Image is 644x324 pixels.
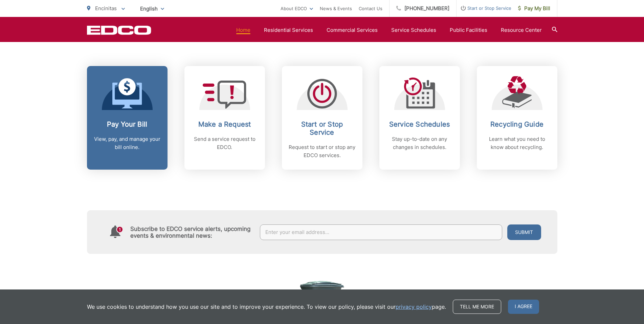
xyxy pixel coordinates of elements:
a: EDCD logo. Return to the homepage. [87,25,151,35]
h2: Recycling Guide [484,120,551,128]
input: Enter your email address... [260,224,502,240]
p: Stay up-to-date on any changes in schedules. [386,135,453,151]
a: Commercial Services [327,26,378,34]
a: Recycling Guide Learn what you need to know about recycling. [477,66,557,170]
a: Make a Request Send a service request to EDCO. [184,66,265,170]
a: Contact Us [359,4,382,13]
a: About EDCO [281,4,313,13]
a: privacy policy [396,303,432,311]
a: News & Events [320,4,352,13]
p: Request to start or stop any EDCO services. [289,143,356,159]
p: We use cookies to understand how you use our site and to improve your experience. To view our pol... [87,303,446,311]
a: Home [236,26,250,34]
p: Learn what you need to know about recycling. [484,135,551,151]
span: English [135,3,169,15]
a: Service Schedules [391,26,436,34]
a: Tell me more [453,300,501,314]
span: I agree [508,300,539,314]
h2: Start or Stop Service [289,120,356,136]
a: Residential Services [264,26,313,34]
a: Resource Center [501,26,542,34]
span: Encinitas [95,5,117,12]
a: Public Facilities [450,26,487,34]
a: Pay Your Bill View, pay, and manage your bill online. [87,66,168,170]
h2: Make a Request [191,120,258,128]
button: Submit [507,224,541,240]
h2: Service Schedules [386,120,453,128]
span: Pay My Bill [518,4,550,13]
h2: Pay Your Bill [94,120,161,128]
p: Send a service request to EDCO. [191,135,258,151]
p: View, pay, and manage your bill online. [94,135,161,151]
h4: Subscribe to EDCO service alerts, upcoming events & environmental news: [130,225,253,239]
a: Service Schedules Stay up-to-date on any changes in schedules. [379,66,460,170]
